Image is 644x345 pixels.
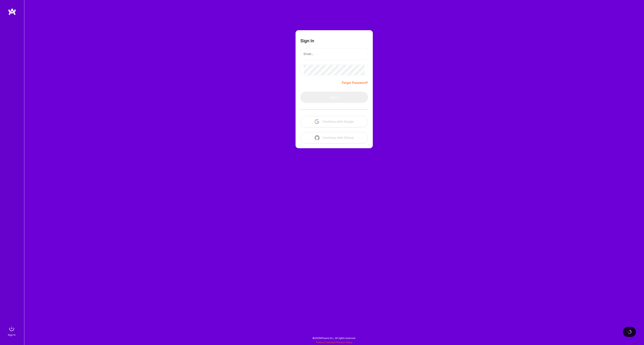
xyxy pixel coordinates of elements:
img: icon [314,119,319,124]
img: logo [8,8,16,15]
a: Privacy Policy [336,341,352,344]
img: icon [315,135,319,140]
button: Sign In [300,92,368,103]
div: Sign In [8,333,15,337]
a: sign inSign In [8,325,16,337]
a: Terms of Service [316,341,335,344]
img: sign in [8,325,16,333]
img: loading [628,330,632,334]
span: | [316,341,352,344]
h3: Sign In [300,38,314,43]
button: Continue with Google [300,116,368,127]
a: Forgot Password? [342,80,368,85]
div: © 2025 ATeams Inc., All rights reserved. [24,333,644,343]
button: Continue with Github [300,132,368,143]
input: Email... [304,49,365,59]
